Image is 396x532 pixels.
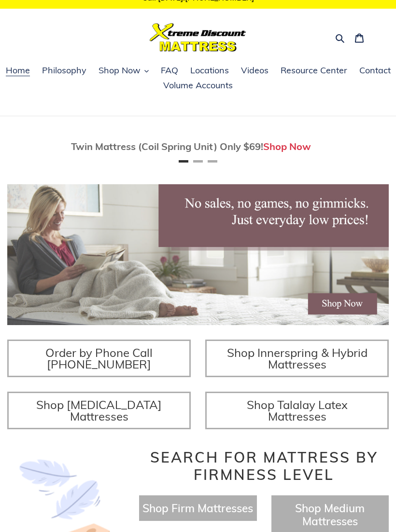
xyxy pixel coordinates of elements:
[263,141,311,153] a: Shop Now
[163,80,233,92] span: Volume Accounts
[241,65,269,77] span: Videos
[161,65,178,77] span: FAQ
[185,64,234,79] a: Locations
[99,65,141,77] span: Shop Now
[7,185,389,326] img: herobannermay2022-1652879215306_1200x.jpg
[142,502,253,516] a: Shop Firm Mattresses
[190,65,229,77] span: Locations
[247,398,348,424] span: Shop Talalay Latex Mattresses
[36,398,162,424] span: Shop [MEDICAL_DATA] Mattresses
[158,79,238,94] a: Volume Accounts
[1,64,35,79] a: Home
[193,161,203,163] button: Page 2
[205,392,389,430] a: Shop Talalay Latex Mattresses
[45,346,153,372] span: Order by Phone Call [PHONE_NUMBER]
[179,161,188,163] button: Page 1
[208,161,217,163] button: Page 3
[359,65,391,77] span: Contact
[150,449,378,484] span: Search for Mattress by Firmness Level
[295,502,365,529] a: Shop Medium Mattresses
[354,64,396,79] a: Contact
[205,340,389,378] a: Shop Innerspring & Hybrid Mattresses
[236,64,273,79] a: Videos
[6,65,30,77] span: Home
[71,141,263,153] span: Twin Mattress (Coil Spring Unit) Only $69!
[156,64,183,79] a: FAQ
[42,65,86,77] span: Philosophy
[227,346,368,372] span: Shop Innerspring & Hybrid Mattresses
[7,392,191,430] a: Shop [MEDICAL_DATA] Mattresses
[150,24,246,52] img: Xtreme Discount Mattress
[37,64,91,79] a: Philosophy
[276,64,352,79] a: Resource Center
[94,64,154,79] button: Shop Now
[7,340,191,378] a: Order by Phone Call [PHONE_NUMBER]
[281,65,347,77] span: Resource Center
